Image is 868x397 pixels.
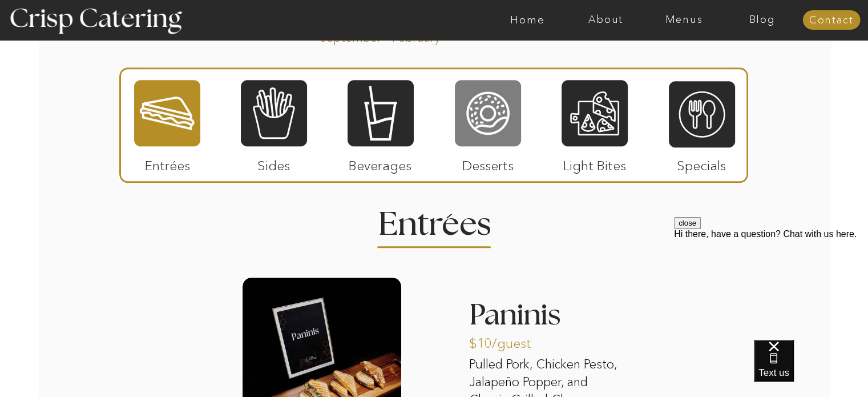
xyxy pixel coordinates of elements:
p: Desserts [450,146,526,179]
p: Sides [236,146,312,179]
p: Beverages [342,146,418,179]
a: Blog [723,14,801,26]
p: Entrées [130,146,205,179]
a: Contact [802,15,860,26]
a: Menus [645,14,723,26]
iframe: podium webchat widget prompt [674,217,868,354]
iframe: podium webchat widget bubble [754,340,868,397]
p: Light Bites [557,146,633,179]
a: About [567,14,645,26]
p: Specials [664,146,740,179]
h2: Entrees [378,208,490,231]
a: Home [488,14,567,26]
h3: Paninis [469,300,628,337]
p: $10/guest [469,324,545,357]
p: September - February [320,29,477,42]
